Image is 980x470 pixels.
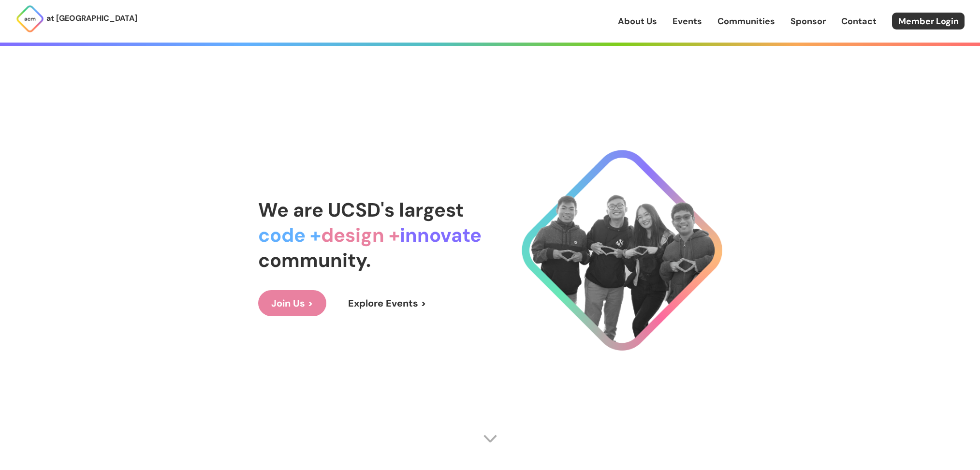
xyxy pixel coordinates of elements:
a: Join Us > [258,290,326,316]
span: We are UCSD's largest [258,197,464,222]
a: Member Login [892,13,965,29]
a: Sponsor [790,15,826,28]
p: at [GEOGRAPHIC_DATA] [46,12,137,25]
a: About Us [618,15,657,28]
a: Events [673,15,702,28]
a: Explore Events > [335,290,439,316]
img: Scroll Arrow [483,431,497,446]
span: design + [321,222,400,248]
a: Communities [717,15,775,28]
span: code + [258,222,321,248]
a: Contact [841,15,877,28]
span: community. [258,248,371,273]
img: Cool Logo [522,150,722,351]
span: innovate [400,222,482,248]
img: ACM Logo [15,4,44,33]
a: at [GEOGRAPHIC_DATA] [15,4,137,33]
